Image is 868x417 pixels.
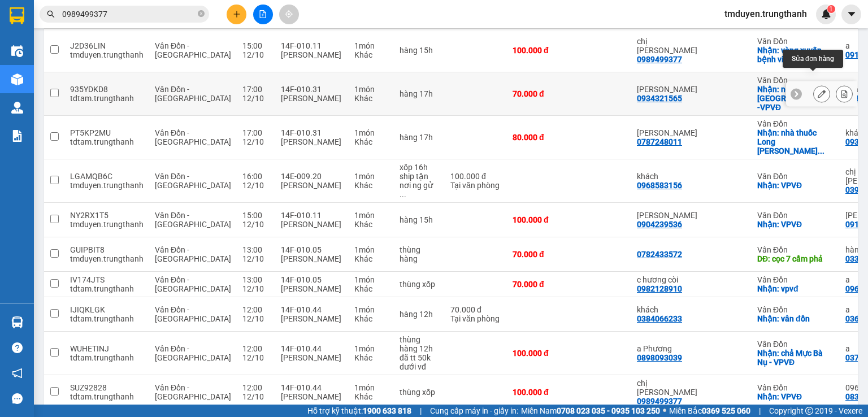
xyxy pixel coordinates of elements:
[400,89,439,98] div: hàng 17h
[70,392,144,401] div: tdtam.trungthanh
[637,344,697,353] div: a Phương
[637,275,697,284] div: c hương còi
[354,353,388,362] div: Khác
[198,9,205,20] span: close-circle
[281,94,343,103] div: [PERSON_NAME]
[637,220,682,229] div: 0904239536
[702,406,750,415] strong: 0369 525 060
[757,128,834,155] div: Nhận: nhà thuốc Long Châu Vân Đồn - VPVĐ
[400,46,439,55] div: hàng 15h
[637,211,697,220] div: Triệu Khánh Ly
[155,172,231,190] span: Vân Đồn - [GEOGRAPHIC_DATA]
[400,163,439,172] div: xốp 16h
[637,250,682,259] div: 0782433572
[155,383,231,401] span: Vân Đồn - [GEOGRAPHIC_DATA]
[637,94,682,103] div: 0934321565
[354,383,388,392] div: 1 món
[637,128,697,137] div: Liêu Thị Phương Thảo
[354,305,388,314] div: 1 món
[757,181,834,190] div: Nhận: VPVĐ
[450,305,501,314] div: 70.000 đ
[354,275,388,284] div: 1 món
[70,353,144,362] div: tdtam.trungthanh
[281,50,343,59] div: [PERSON_NAME]
[281,344,343,353] div: 14F-010.44
[637,305,697,314] div: khách
[70,275,144,284] div: IV174JTS
[354,41,388,50] div: 1 món
[757,284,834,293] div: Nhận: vpvđ
[400,215,439,224] div: hàng 15h
[637,284,682,293] div: 0982128910
[637,172,697,181] div: khách
[70,211,144,220] div: NY2RX1T5
[281,211,343,220] div: 14F-010.11
[281,353,343,362] div: [PERSON_NAME]
[155,85,231,103] span: Vân Đồn - [GEOGRAPHIC_DATA]
[70,137,144,146] div: tdtam.trungthanh
[155,275,231,293] span: Vân Đồn - [GEOGRAPHIC_DATA]
[757,76,834,85] div: Vân Đồn
[11,102,23,114] img: warehouse-icon
[400,353,439,371] div: đã tt 50k dưới vđ
[715,7,816,21] span: tmduyen.trungthanh
[227,5,246,24] button: plus
[12,342,23,353] span: question-circle
[757,46,834,64] div: Nhận: vòng xuyến bệnh viện - VPVĐ
[637,55,682,64] div: 0989499377
[513,280,569,289] div: 70.000 đ
[513,133,569,142] div: 80.000 đ
[70,254,144,263] div: tmduyen.trungthanh
[521,405,660,417] span: Miền Nam
[70,344,144,353] div: WUHETINJ
[805,407,813,415] span: copyright
[354,85,388,94] div: 1 món
[70,172,144,181] div: LGAMQB6C
[757,392,834,401] div: Nhận: VPVĐ
[783,50,843,68] div: Sửa đơn hàng
[757,383,834,392] div: Vân Đồn
[669,405,750,417] span: Miền Bắc
[400,172,439,199] div: ship tận nơi ng gửi thanh toán
[242,220,270,229] div: 12/10
[400,280,439,289] div: thùng xốp
[827,5,835,13] sup: 1
[281,181,343,190] div: [PERSON_NAME]
[757,245,834,254] div: Vân Đồn
[70,50,144,59] div: tmduyen.trungthanh
[259,10,267,18] span: file-add
[281,275,343,284] div: 14F-010.05
[281,128,343,137] div: 14F-010.31
[363,406,411,415] strong: 1900 633 818
[847,9,857,19] span: caret-down
[70,284,144,293] div: tdtam.trungthanh
[637,181,682,190] div: 0968583156
[70,94,144,103] div: tdtam.trungthanh
[242,305,270,314] div: 12:00
[233,10,241,18] span: plus
[513,46,569,55] div: 100.000 đ
[759,405,761,417] span: |
[281,245,343,254] div: 14F-010.05
[354,50,388,59] div: Khác
[757,37,834,46] div: Vân Đồn
[242,128,270,137] div: 17:00
[242,50,270,59] div: 12/10
[637,353,682,362] div: 0898093039
[400,310,439,319] div: hàng 12h
[242,275,270,284] div: 13:00
[354,392,388,401] div: Khác
[242,353,270,362] div: 12/10
[354,245,388,254] div: 1 món
[242,137,270,146] div: 12/10
[11,316,23,328] img: warehouse-icon
[242,172,270,181] div: 16:00
[821,9,831,19] img: icon-new-feature
[557,406,660,415] strong: 0708 023 035 - 0935 103 250
[354,128,388,137] div: 1 món
[281,314,343,323] div: [PERSON_NAME]
[62,8,196,20] input: Tìm tên, số ĐT hoặc mã đơn
[281,41,343,50] div: 14F-010.11
[757,211,834,220] div: Vân Đồn
[155,305,231,323] span: Vân Đồn - [GEOGRAPHIC_DATA]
